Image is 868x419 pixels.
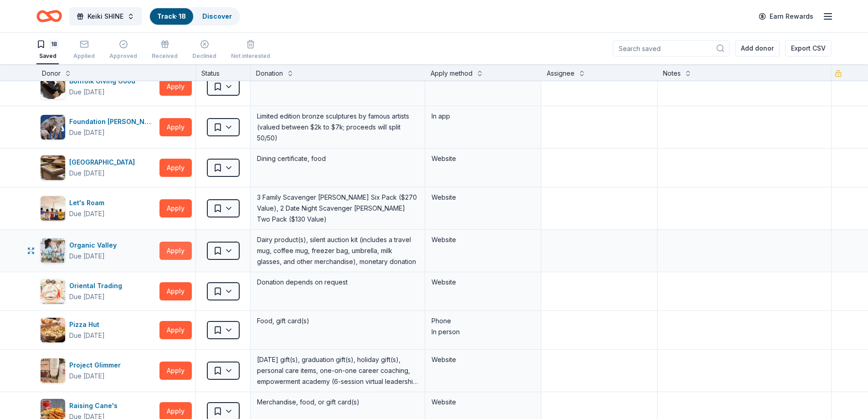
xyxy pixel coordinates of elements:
div: Food, gift card(s) [256,315,419,327]
div: Organic Valley [69,240,120,251]
div: Donor [42,68,61,79]
div: Dairy product(s), silent auction kit (includes a travel mug, coffee mug, freezer bag, umbrella, m... [256,233,419,268]
div: [GEOGRAPHIC_DATA] [69,157,139,168]
button: Image for Highway Inn[GEOGRAPHIC_DATA]Due [DATE] [40,155,156,181]
button: Apply [159,199,192,217]
button: Apply [159,321,192,339]
button: Image for Organic ValleyOrganic ValleyDue [DATE] [40,238,156,264]
div: Website [431,277,534,288]
button: Apply [159,118,192,136]
img: Image for Foundation Michelangelo [41,115,65,140]
div: Not interested [231,52,270,60]
div: Website [431,192,534,203]
a: Home [36,5,62,27]
div: Website [431,234,534,245]
input: Search saved [613,40,729,57]
div: Applied [73,52,95,60]
div: Bonfolk Giving Good [69,76,139,87]
button: 18Saved [36,36,59,64]
button: Image for Foundation MichelangeloFoundation [PERSON_NAME]Due [DATE] [40,114,156,140]
button: Apply [159,282,192,300]
div: Website [431,354,534,365]
a: Earn Rewards [753,8,819,25]
div: Due [DATE] [69,168,105,179]
button: Received [152,36,178,64]
div: In app [431,111,534,122]
button: Image for Oriental TradingOriental TradingDue [DATE] [40,279,156,304]
img: Image for Project Glimmer [41,358,65,383]
div: Due [DATE] [69,208,105,219]
div: Phone [431,316,534,326]
div: In person [431,326,534,337]
button: Declined [192,36,216,64]
a: Track· 18 [157,12,186,20]
img: Image for Highway Inn [41,155,65,180]
img: Image for Oriental Trading [41,279,65,304]
div: Dining certificate, food [256,152,419,165]
div: Donation depends on request [256,276,419,289]
div: Oriental Trading [69,280,126,291]
div: 3 Family Scavenger [PERSON_NAME] Six Pack ($270 Value), 2 Date Night Scavenger [PERSON_NAME] Two ... [256,191,419,226]
div: Due [DATE] [69,291,105,302]
div: Apply method [431,68,473,79]
div: Received [152,52,178,60]
div: Merchandise, food, or gift card(s) [256,396,419,409]
button: Approved [109,36,137,64]
div: Due [DATE] [69,371,105,382]
button: Track· 18Discover [149,7,240,26]
a: Discover [202,12,232,20]
div: Declined [192,52,216,60]
div: 18 [49,40,59,49]
button: Not interested [231,36,270,64]
span: Keiki SHINE [87,11,123,22]
button: Image for Bonfolk Giving GoodBonfolk Giving GoodDue [DATE] [40,74,156,99]
img: Image for Organic Valley [41,238,65,263]
div: Let's Roam [69,197,108,208]
div: Status [196,64,251,81]
div: [DATE] gift(s), graduation gift(s), holiday gift(s), personal care items, one-on-one career coach... [256,353,419,388]
button: Add donor [735,40,780,57]
div: Project Glimmer [69,360,124,371]
div: Approved [109,52,137,60]
button: Keiki SHINE [69,7,142,26]
div: Raising Cane's [69,400,121,411]
button: Image for Let's RoamLet's RoamDue [DATE] [40,196,156,221]
img: Image for Pizza Hut [41,318,65,342]
div: Website [431,397,534,408]
button: Image for Project GlimmerProject GlimmerDue [DATE] [40,358,156,383]
button: Apply [159,159,192,177]
div: Due [DATE] [69,251,105,262]
button: Image for Pizza HutPizza HutDue [DATE] [40,317,156,343]
div: Limited edition bronze sculptures by famous artists (valued between $2k to $7k; proceeds will spl... [256,110,419,145]
div: Pizza Hut [69,319,105,330]
div: Foundation [PERSON_NAME] [69,116,156,127]
img: Image for Let's Roam [41,196,65,221]
button: Apply [159,78,192,96]
div: Assignee [547,68,575,79]
button: Export CSV [785,40,832,57]
div: Website [431,153,534,164]
img: Image for Bonfolk Giving Good [41,74,65,99]
button: Applied [73,36,95,64]
div: Saved [36,52,59,60]
button: Apply [159,362,192,380]
div: Notes [663,68,681,79]
button: Apply [159,242,192,260]
div: Due [DATE] [69,330,105,341]
div: Donation [256,68,283,79]
div: Due [DATE] [69,87,105,98]
div: Due [DATE] [69,127,105,138]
